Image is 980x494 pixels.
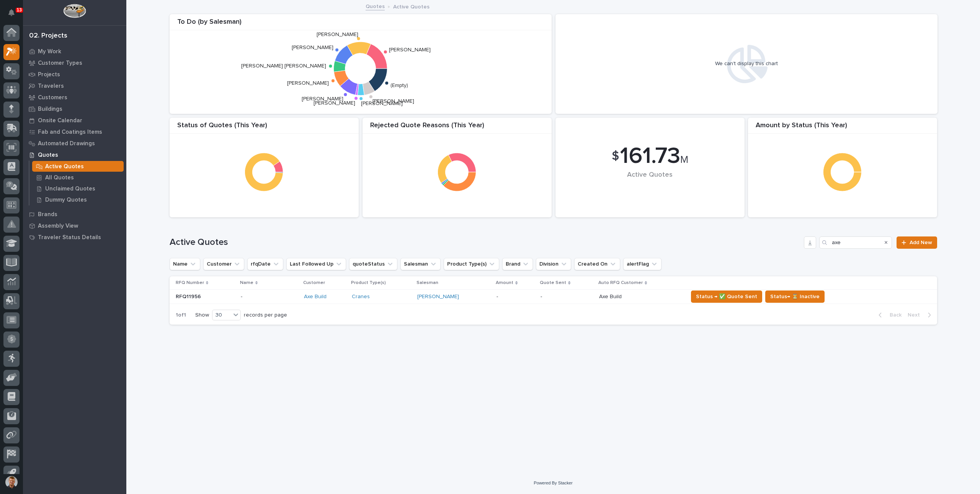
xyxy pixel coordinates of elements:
[23,115,126,126] a: Onsite Calendar
[10,9,20,21] div: Notifications13
[372,99,414,104] text: [PERSON_NAME]
[910,240,932,245] span: Add New
[400,258,441,270] button: Salesman
[620,145,680,168] span: 161.73
[38,117,82,124] p: Onsite Calendar
[304,294,327,300] a: Axe Build
[38,140,95,147] p: Automated Drawings
[496,279,513,287] p: Amount
[502,258,533,270] button: Brand
[765,290,825,303] button: Status→ ⏳ Inactive
[63,4,86,18] img: Workspace Logo
[598,279,643,287] p: Auto RFQ Customer
[363,121,552,134] div: Rejected Quote Reasons (This Year)
[38,83,64,90] p: Travelers
[244,312,287,318] p: records per page
[303,279,325,287] p: Customer
[170,306,192,325] p: 1 of 1
[29,172,126,183] a: All Quotes
[541,294,593,300] p: -
[819,236,892,249] input: Search
[416,279,438,287] p: Salesman
[770,292,820,301] span: Status→ ⏳ Inactive
[612,149,619,164] span: $
[351,279,386,287] p: Product Type(s)
[195,312,209,318] p: Show
[317,32,358,38] text: [PERSON_NAME]
[23,92,126,103] a: Customers
[23,149,126,161] a: Quotes
[3,5,20,21] button: Notifications
[45,174,74,181] p: All Quotes
[3,474,20,490] button: users-avatar
[29,161,126,172] a: Active Quotes
[212,311,231,319] div: 30
[696,292,757,301] span: Status → ✅ Quote Sent
[287,80,329,86] text: [PERSON_NAME]
[23,57,126,69] a: Customer Types
[38,211,57,218] p: Brands
[29,194,126,205] a: Dummy Quotes
[23,208,126,220] a: Brands
[176,279,204,287] p: RFQ Number
[352,294,370,300] a: Cranes
[872,312,905,318] button: Back
[497,292,500,300] p: -
[444,258,499,270] button: Product Type(s)
[623,258,661,270] button: alertFlag
[680,155,688,165] span: M
[905,312,937,318] button: Next
[203,258,244,270] button: Customer
[38,60,82,67] p: Customer Types
[366,2,385,10] a: Quotes
[389,48,431,53] text: [PERSON_NAME]
[540,279,566,287] p: Quote Sent
[170,258,200,270] button: Name
[45,185,95,192] p: Unclaimed Quotes
[241,64,326,69] text: [PERSON_NAME] [PERSON_NAME]
[241,292,244,300] p: -
[38,152,58,159] p: Quotes
[45,163,84,170] p: Active Quotes
[23,220,126,231] a: Assembly View
[568,171,732,195] div: Active Quotes
[349,258,397,270] button: quoteStatus
[691,290,762,303] button: Status → ✅ Quote Sent
[38,94,67,101] p: Customers
[393,2,430,10] p: Active Quotes
[748,121,937,134] div: Amount by Status (This Year)
[361,101,403,106] text: [PERSON_NAME]
[170,237,801,248] h1: Active Quotes
[23,80,126,92] a: Travelers
[536,258,571,270] button: Division
[314,100,355,106] text: [PERSON_NAME]
[38,223,78,230] p: Assembly View
[29,183,126,194] a: Unclaimed Quotes
[38,71,60,78] p: Projects
[885,312,902,318] span: Back
[23,126,126,138] a: Fab and Coatings Items
[23,69,126,80] a: Projects
[23,231,126,243] a: Traveler Status Details
[534,481,572,485] a: Powered By Stacker
[17,7,22,13] p: 13
[23,46,126,57] a: My Work
[897,236,937,249] a: Add New
[38,234,101,241] p: Traveler Status Details
[45,197,87,204] p: Dummy Quotes
[170,121,359,134] div: Status of Quotes (This Year)
[170,290,937,304] tr: RFQ11956RFQ11956 -- Axe Build Cranes [PERSON_NAME] -- -Axe BuildAxe Build Status → ✅ Quote SentSt...
[286,258,346,270] button: Last Followed Up
[176,292,203,300] p: RFQ11956
[38,129,102,136] p: Fab and Coatings Items
[170,18,552,31] div: To Do (by Salesman)
[29,32,67,40] div: 02. Projects
[247,258,283,270] button: rfqDate
[574,258,620,270] button: Created On
[417,294,459,300] a: [PERSON_NAME]
[240,279,253,287] p: Name
[292,45,333,50] text: [PERSON_NAME]
[38,106,62,113] p: Buildings
[23,138,126,149] a: Automated Drawings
